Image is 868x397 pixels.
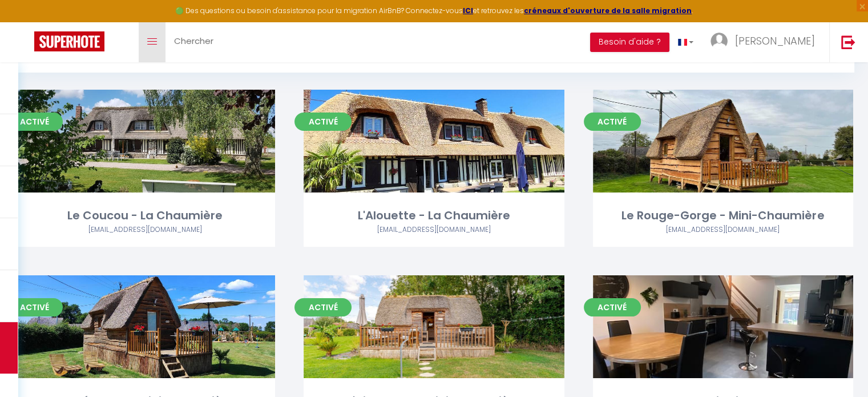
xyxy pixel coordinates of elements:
img: ... [710,33,728,50]
div: Airbnb [304,224,564,235]
span: Activé [294,113,352,131]
div: Airbnb [15,224,275,235]
a: ICI [463,6,473,15]
span: Activé [6,113,63,131]
img: Super Booking [34,31,104,51]
a: créneaux d'ouverture de la salle migration [524,6,692,15]
span: Activé [584,298,641,316]
iframe: Chat [819,346,859,388]
button: Ouvrir le widget de chat LiveChat [9,5,43,39]
div: L'Alouette - La Chaumière [304,207,564,224]
a: ... [PERSON_NAME] [702,22,829,62]
div: Airbnb [593,224,853,235]
span: Chercher [174,35,213,47]
div: Le Coucou - La Chaumière [15,207,275,224]
span: Activé [6,298,63,316]
span: [PERSON_NAME] [735,34,815,48]
span: Activé [584,113,641,131]
img: logout [841,35,855,49]
a: Chercher [165,22,222,62]
button: Besoin d'aide ? [590,33,669,52]
span: Activé [294,298,352,316]
div: Le Rouge-Gorge - Mini-Chaumière [593,207,853,224]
